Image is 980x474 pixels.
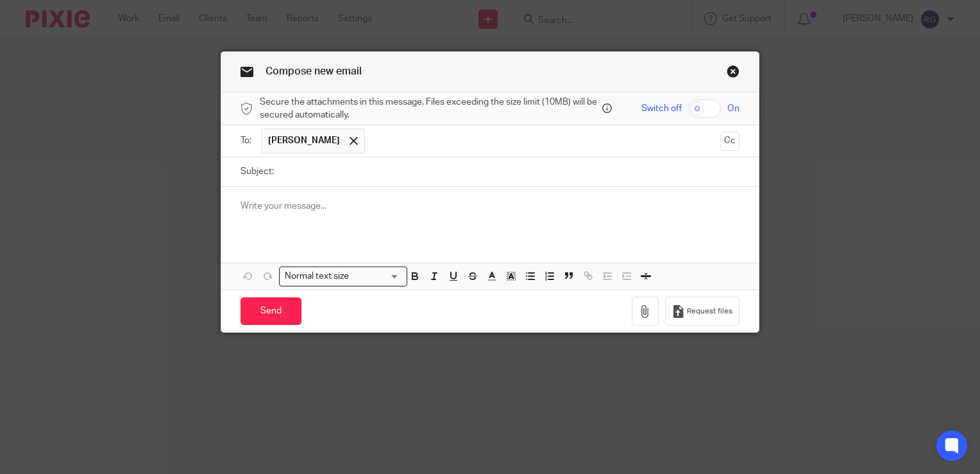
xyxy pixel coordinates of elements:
[353,270,400,283] input: Search for option
[268,134,340,147] span: [PERSON_NAME]
[720,132,739,151] button: Cc
[687,306,732,317] span: Request files
[241,134,255,147] label: To:
[665,297,739,326] button: Request files
[279,267,407,286] div: Search for option
[266,66,362,76] span: Compose new email
[282,270,352,283] span: Normal text size
[241,297,301,325] input: Send
[641,102,682,115] span: Switch off
[727,65,739,82] a: Close this dialog window
[260,96,599,122] span: Secure the attachments in this message. Files exceeding the size limit (10MB) will be secured aut...
[727,102,739,115] span: On
[241,165,274,178] label: Subject:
